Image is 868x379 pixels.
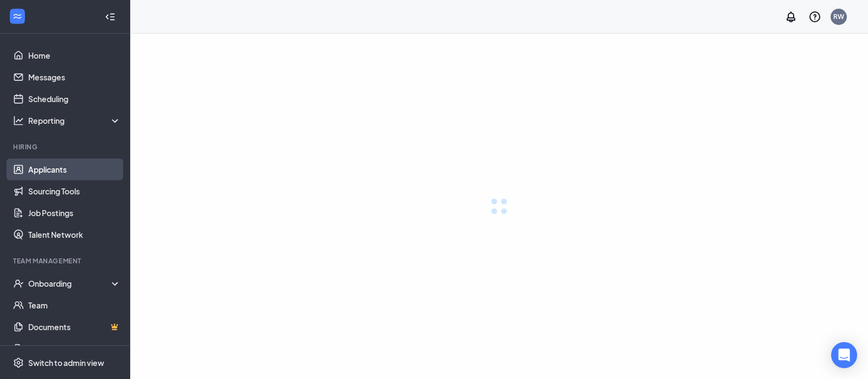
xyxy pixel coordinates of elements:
div: Open Intercom Messenger [831,342,857,368]
a: Sourcing Tools [28,180,121,202]
div: Hiring [13,142,119,151]
div: Team Management [13,256,119,266]
a: DocumentsCrown [28,316,121,338]
svg: Notifications [784,10,797,23]
div: Switch to admin view [28,357,104,368]
a: Scheduling [28,88,121,110]
svg: Collapse [105,11,116,22]
svg: Settings [13,357,24,368]
a: Applicants [28,159,121,180]
a: Messages [28,66,121,88]
div: RW [833,12,844,21]
a: Talent Network [28,224,121,245]
svg: WorkstreamLogo [12,11,23,22]
div: Onboarding [28,278,122,289]
svg: QuestionInfo [808,10,821,23]
a: Job Postings [28,202,121,224]
div: Reporting [28,115,122,126]
a: Team [28,294,121,316]
svg: UserCheck [13,278,24,289]
a: SurveysCrown [28,338,121,359]
a: Home [28,45,121,66]
svg: Analysis [13,115,24,126]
